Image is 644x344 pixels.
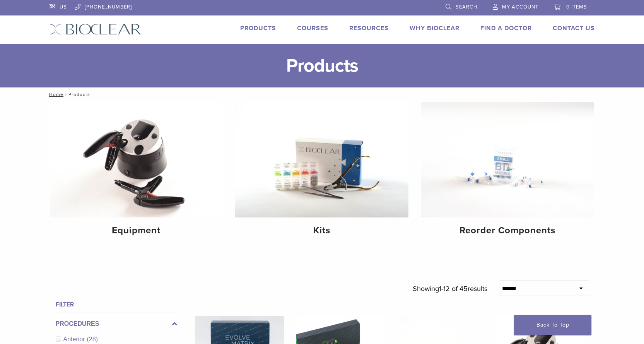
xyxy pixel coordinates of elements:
a: Courses [297,24,328,32]
span: 1-12 of 45 [439,284,468,293]
nav: Products [44,87,601,101]
img: Bioclear [50,24,141,35]
p: Showing results [413,281,487,297]
h4: Filter [56,300,177,309]
a: Resources [349,24,389,32]
a: Find A Doctor [480,24,532,32]
span: (28) [87,336,98,342]
span: / [63,92,68,96]
span: Search [456,4,477,10]
span: My Account [502,4,538,10]
h4: Reorder Components [427,224,588,238]
a: Reorder Components [421,102,594,243]
a: Back To Top [514,315,591,335]
a: Home [47,92,63,97]
span: Anterior [63,336,87,342]
a: Why Bioclear [410,24,460,32]
a: Contact Us [553,24,595,32]
a: Equipment [50,102,223,243]
h4: Kits [241,224,402,238]
img: Equipment [50,102,223,217]
h4: Equipment [56,224,217,238]
label: Procedures [56,319,177,329]
img: Reorder Components [421,102,594,217]
span: 0 items [566,4,587,10]
a: Products [240,24,276,32]
img: Kits [235,102,408,217]
a: Kits [235,102,408,243]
